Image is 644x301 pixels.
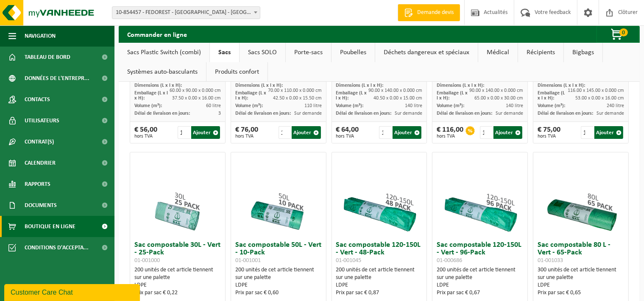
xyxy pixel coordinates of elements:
[538,134,560,139] span: hors TVA
[538,282,624,289] div: LDPE
[336,103,364,108] span: Volume (m³):
[538,111,593,116] span: Délai de livraison en jours:
[134,134,157,139] span: hors TVA
[279,126,291,139] input: 1
[134,266,221,297] div: 200 unités de cet article tiennent sur une palette
[25,110,59,131] span: Utilisateurs
[393,126,421,139] button: Ajouter
[172,96,221,101] span: 37.50 x 0.00 x 16.00 cm
[538,103,565,108] span: Volume (m³):
[134,103,162,108] span: Volume (m³):
[398,4,460,21] a: Demande devis
[170,88,221,93] span: 60.00 x 90.00 x 0.000 cm
[437,134,463,139] span: hors TVA
[135,152,220,237] img: 01-001000
[478,43,518,62] a: Médical
[210,43,239,62] a: Sacs
[493,126,522,139] button: Ajouter
[437,289,523,297] div: Prix par sac € 0,67
[469,88,523,93] span: 90.00 x 140.00 x 0.000 cm
[119,62,206,82] a: Systèmes auto-basculants
[336,257,362,264] span: 01-001045
[235,282,322,289] div: LDPE
[336,111,392,116] span: Délai de livraison en jours:
[235,241,322,264] h3: Sac compostable 50L - Vert - 10-Pack
[134,111,190,116] span: Délai de livraison en jours:
[25,174,50,195] span: Rapports
[218,111,221,116] span: 3
[415,8,456,17] span: Demande devis
[235,91,266,101] span: Emballage (L x l x H):
[119,43,209,62] a: Sacs Plastic Switch (combi)
[405,103,422,108] span: 140 litre
[597,111,624,116] span: Sur demande
[273,96,322,101] span: 42.50 x 0.00 x 15.50 cm
[594,126,623,139] button: Ajouter
[619,28,628,36] span: 0
[374,96,422,101] span: 40.50 x 0.00 x 15.00 cm
[25,89,50,110] span: Contacts
[538,152,623,237] img: 01-001033
[575,96,624,101] span: 53.00 x 0.00 x 16.00 cm
[134,289,221,297] div: Prix par sac € 0,22
[134,126,157,139] div: € 56,00
[236,152,321,237] img: 01-001001
[294,111,322,116] span: Sur demande
[368,88,422,93] span: 90.00 x 140.00 x 0.000 cm
[134,257,160,264] span: 01-001000
[292,126,321,139] button: Ajouter
[25,131,54,152] span: Contrat(s)
[437,241,523,264] h3: Sac compostable 120-150L - Vert - 96-Pack
[206,103,221,108] span: 60 litre
[336,91,367,101] span: Emballage (L x l x H):
[379,126,392,139] input: 1
[134,91,168,101] span: Emballage (L x l x H):
[134,241,221,264] h3: Sac compostable 30L - Vert - 25-Pack
[518,43,563,62] a: Récipients
[538,289,624,297] div: Prix par sac € 0,65
[206,62,268,82] a: Produits confort
[240,43,285,62] a: Sacs SOLO
[235,103,263,108] span: Volume (m³):
[112,6,260,19] span: 10-854457 - FEDOREST - TOURNAI - TOURNAI
[235,134,258,139] span: hors TVA
[134,282,221,289] div: LDPE
[506,103,523,108] span: 140 litre
[336,126,359,139] div: € 64,00
[607,103,624,108] span: 240 litre
[437,111,492,116] span: Délai de livraison en jours:
[25,47,70,68] span: Tableau de bord
[336,241,423,264] h3: Sac compostable 120-150L - Vert - 48-Pack
[581,126,594,139] input: 1
[235,126,258,139] div: € 76,00
[437,266,523,297] div: 200 unités de cet article tiennent sur une palette
[496,111,523,116] span: Sur demande
[538,257,563,264] span: 01-001033
[538,91,565,101] span: Emballage (L x l x H):
[538,83,585,88] span: Dimensions (L x l x H):
[336,289,423,297] div: Prix par sac € 0,87
[438,152,522,237] img: 01-000686
[235,83,283,88] span: Dimensions (L x l x H):
[395,111,422,116] span: Sur demande
[538,266,624,297] div: 300 unités de cet article tiennent sur une palette
[235,266,322,297] div: 200 unités de cet article tiennent sur une palette
[336,134,359,139] span: hors TVA
[336,83,384,88] span: Dimensions (L x l x H):
[268,88,322,93] span: 70.00 x 110.00 x 0.000 cm
[437,282,523,289] div: LDPE
[538,241,624,264] h3: Sac compostable 80 L - Vert - 65-Pack
[336,282,423,289] div: LDPE
[568,88,624,93] span: 116.00 x 145.00 x 0.000 cm
[538,126,560,139] div: € 75,00
[564,43,602,62] a: Bigbags
[336,266,423,297] div: 200 unités de cet article tiennent sur une palette
[437,83,484,88] span: Dimensions (L x l x H):
[304,103,322,108] span: 110 litre
[437,103,464,108] span: Volume (m³):
[375,43,478,62] a: Déchets dangereux et spéciaux
[437,126,463,139] div: € 116,00
[25,25,56,47] span: Navigation
[437,91,468,101] span: Emballage (L x l x H):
